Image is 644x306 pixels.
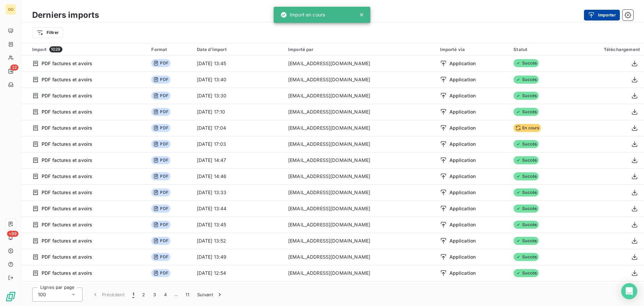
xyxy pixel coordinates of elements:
[514,188,539,196] span: Succès
[42,92,92,99] span: PDF factures et avoirs
[514,237,539,245] span: Succès
[514,205,539,213] span: Succès
[151,124,170,132] span: PDF
[449,125,476,131] span: Application
[88,288,128,302] button: Précédent
[181,288,193,302] button: 11
[284,136,436,152] td: [EMAIL_ADDRESS][DOMAIN_NAME]
[284,201,436,217] td: [EMAIL_ADDRESS][DOMAIN_NAME]
[514,253,539,261] span: Succès
[151,205,170,213] span: PDF
[193,55,284,72] td: [DATE] 13:45
[193,288,227,302] button: Suivant
[32,27,63,38] button: Filtrer
[193,88,284,104] td: [DATE] 13:30
[514,156,539,164] span: Succès
[284,249,436,265] td: [EMAIL_ADDRESS][DOMAIN_NAME]
[149,288,160,302] button: 3
[288,47,432,52] div: Importé par
[193,72,284,88] td: [DATE] 13:40
[151,237,170,245] span: PDF
[514,221,539,229] span: Succès
[284,104,436,120] td: [EMAIL_ADDRESS][DOMAIN_NAME]
[42,189,92,196] span: PDF factures et avoirs
[449,237,476,244] span: Application
[193,152,284,168] td: [DATE] 14:47
[284,184,436,201] td: [EMAIL_ADDRESS][DOMAIN_NAME]
[514,140,539,148] span: Succès
[514,76,539,84] span: Succès
[42,205,92,212] span: PDF factures et avoirs
[284,233,436,249] td: [EMAIL_ADDRESS][DOMAIN_NAME]
[449,157,476,164] span: Application
[193,217,284,233] td: [DATE] 13:45
[151,253,170,261] span: PDF
[584,10,620,20] button: Importer
[514,124,541,132] span: En cours
[42,141,92,147] span: PDF factures et avoirs
[280,9,325,21] div: Import en cours
[284,72,436,88] td: [EMAIL_ADDRESS][DOMAIN_NAME]
[171,289,181,300] span: …
[449,221,476,228] span: Application
[151,76,170,84] span: PDF
[514,172,539,180] span: Succès
[284,281,436,297] td: [EMAIL_ADDRESS][DOMAIN_NAME]
[284,152,436,168] td: [EMAIL_ADDRESS][DOMAIN_NAME]
[7,231,18,237] span: +99
[32,46,143,52] div: Import
[514,269,539,277] span: Succès
[284,217,436,233] td: [EMAIL_ADDRESS][DOMAIN_NAME]
[193,233,284,249] td: [DATE] 13:52
[151,47,189,52] div: Format
[449,141,476,147] span: Application
[42,237,92,244] span: PDF factures et avoirs
[151,156,170,164] span: PDF
[32,9,99,21] h3: Derniers imports
[514,108,539,116] span: Succès
[449,76,476,83] span: Application
[132,291,134,298] span: 1
[193,265,284,281] td: [DATE] 12:54
[193,104,284,120] td: [DATE] 17:10
[449,254,476,260] span: Application
[42,254,92,260] span: PDF factures et avoirs
[449,189,476,196] span: Application
[449,205,476,212] span: Application
[10,64,18,71] span: 22
[160,288,171,302] button: 4
[151,188,170,196] span: PDF
[514,47,566,52] div: Statut
[193,136,284,152] td: [DATE] 17:03
[449,108,476,115] span: Application
[151,269,170,277] span: PDF
[38,291,46,298] span: 100
[128,288,138,302] button: 1
[449,173,476,180] span: Application
[151,108,170,116] span: PDF
[284,88,436,104] td: [EMAIL_ADDRESS][DOMAIN_NAME]
[193,201,284,217] td: [DATE] 13:44
[514,59,539,67] span: Succès
[284,265,436,281] td: [EMAIL_ADDRESS][DOMAIN_NAME]
[42,60,92,67] span: PDF factures et avoirs
[440,47,506,52] div: Importé via
[151,92,170,100] span: PDF
[193,249,284,265] td: [DATE] 13:49
[151,140,170,148] span: PDF
[193,281,284,297] td: [DATE] 16:43
[138,288,149,302] button: 2
[621,283,637,299] div: Open Intercom Messenger
[193,120,284,136] td: [DATE] 17:04
[284,55,436,72] td: [EMAIL_ADDRESS][DOMAIN_NAME]
[42,76,92,83] span: PDF factures et avoirs
[42,108,92,115] span: PDF factures et avoirs
[5,4,16,15] div: GO
[284,120,436,136] td: [EMAIL_ADDRESS][DOMAIN_NAME]
[151,59,170,67] span: PDF
[151,221,170,229] span: PDF
[42,221,92,228] span: PDF factures et avoirs
[197,47,280,52] div: Date d’import
[5,291,16,302] img: Logo LeanPay
[193,168,284,184] td: [DATE] 14:46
